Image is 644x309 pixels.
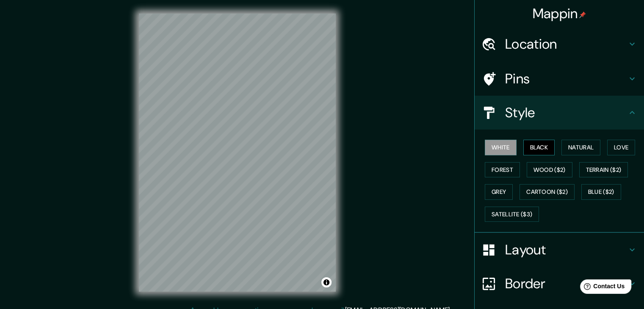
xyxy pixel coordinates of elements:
div: Pins [475,62,644,96]
button: Love [607,140,635,155]
button: Grey [485,184,513,200]
h4: Pins [505,70,627,87]
h4: Location [505,36,627,52]
h4: Border [505,275,627,292]
button: Black [523,140,555,155]
button: Wood ($2) [527,162,572,178]
button: Terrain ($2) [579,162,628,178]
div: Layout [475,233,644,267]
div: Style [475,96,644,130]
button: White [485,140,517,155]
button: Forest [485,162,520,178]
div: Border [475,267,644,301]
button: Satellite ($3) [485,207,539,222]
h4: Layout [505,241,627,258]
iframe: Help widget launcher [569,276,635,300]
canvas: Map [139,14,336,292]
button: Blue ($2) [581,184,621,200]
h4: Mappin [533,5,586,22]
button: Toggle attribution [321,277,332,287]
h4: Style [505,104,627,121]
div: Location [475,27,644,61]
img: pin-icon.png [579,11,586,18]
button: Cartoon ($2) [520,184,575,200]
button: Natural [561,140,600,155]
